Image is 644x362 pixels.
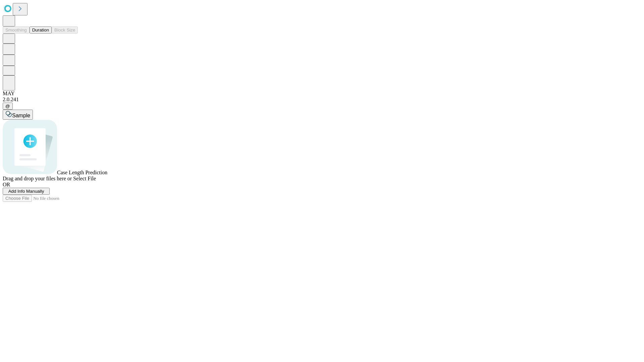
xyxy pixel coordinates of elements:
[3,103,13,110] button: @
[3,90,641,97] div: MAY
[12,113,30,118] span: Sample
[52,26,78,34] button: Block Size
[3,97,641,103] div: 2.0.241
[8,189,44,194] span: Add Info Manually
[30,26,52,34] button: Duration
[5,104,10,109] span: @
[3,110,33,120] button: Sample
[73,176,96,181] span: Select File
[3,188,50,195] button: Add Info Manually
[3,182,10,187] span: OR
[57,170,107,175] span: Case Length Prediction
[3,26,30,34] button: Smoothing
[3,176,72,181] span: Drag and drop your files here or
